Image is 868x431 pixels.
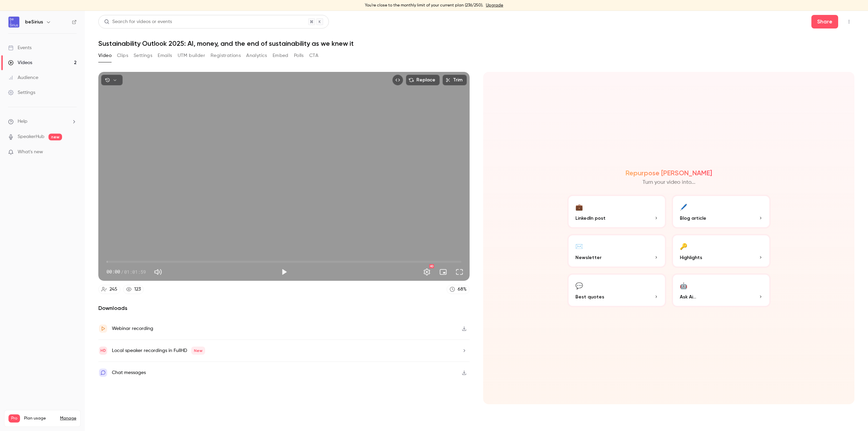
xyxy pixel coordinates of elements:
span: Ask Ai... [680,293,696,300]
span: New [191,347,205,355]
button: 🤖Ask Ai... [672,273,771,307]
div: Local speaker recordings in FullHD [112,347,205,355]
div: Events [8,44,32,51]
span: Pro [8,414,20,423]
div: 💼 [575,201,583,212]
button: Trim [442,75,467,85]
button: Settings [420,265,434,279]
h6: beSirius [25,19,43,25]
span: What's new [18,149,43,156]
button: 🔑Highlights [672,234,771,268]
a: Manage [60,416,76,421]
span: Highlights [680,254,702,261]
div: Chat messages [112,369,146,377]
button: Settings [134,50,152,61]
div: Webinar recording [112,325,153,333]
li: help-dropdown-opener [8,118,77,125]
span: Best quotes [575,293,604,300]
button: Registrations [211,50,241,61]
button: Analytics [246,50,267,61]
button: Play [277,265,291,279]
button: CTA [309,50,318,61]
span: Newsletter [575,254,601,261]
div: 68 % [458,286,467,293]
a: Upgrade [486,3,503,8]
button: ✉️Newsletter [567,234,666,268]
div: Audience [8,74,38,81]
span: new [48,134,62,140]
button: Top Bar Actions [844,16,854,27]
a: 123 [123,285,144,294]
a: SpeakerHub [18,133,44,140]
button: Full screen [453,265,466,279]
button: Clips [117,50,128,61]
div: HD [429,264,434,268]
button: Mute [151,265,165,279]
span: Blog article [680,215,706,222]
button: Video [98,50,112,61]
button: Share [811,15,838,28]
span: / [121,268,123,275]
button: Emails [158,50,172,61]
button: 💼LinkedIn post [567,195,666,229]
div: 🔑 [680,241,687,251]
span: LinkedIn post [575,215,606,222]
button: Turn on miniplayer [436,265,450,279]
button: 🖊️Blog article [672,195,771,229]
div: Search for videos or events [104,18,172,25]
button: Embed [273,50,289,61]
div: 00:00 [106,268,146,275]
p: Turn your video into... [643,178,695,187]
a: 245 [98,285,120,294]
h1: Sustainability Outlook 2025: AI, money, and the end of sustainability as we knew it [98,39,854,47]
span: 00:00 [106,268,120,275]
button: 💬Best quotes [567,273,666,307]
button: Polls [294,50,304,61]
img: beSirius [8,17,19,27]
span: Plan usage [24,416,56,421]
div: Settings [8,89,35,96]
div: 123 [134,286,141,293]
button: UTM builder [178,50,205,61]
span: Help [18,118,27,125]
span: 01:01:59 [124,268,146,275]
h2: Repurpose [PERSON_NAME] [626,169,712,177]
h2: Downloads [98,304,470,312]
button: Embed video [392,75,403,85]
div: 245 [110,286,117,293]
a: 68% [447,285,470,294]
div: 🖊️ [680,201,687,212]
div: 💬 [575,280,583,291]
div: ✉️ [575,241,583,251]
div: Videos [8,59,32,66]
button: Replace [406,75,440,85]
div: 🤖 [680,280,687,291]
